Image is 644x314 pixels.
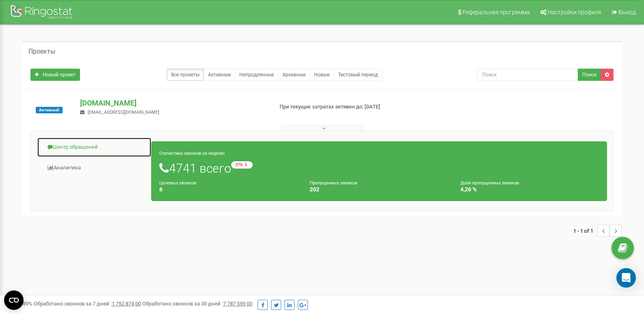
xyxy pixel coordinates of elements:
h1: 4741 всего [159,161,599,175]
p: При текущих затратах активен до: [DATE] [280,103,416,111]
input: Поиск [477,69,578,81]
a: Тестовый период [334,69,382,81]
small: Доля пропущенных звонков [460,180,519,186]
h4: 202 [310,186,448,193]
span: Обработано звонков за 30 дней : [142,301,252,307]
span: Выход [618,9,636,15]
div: Open Intercom Messenger [616,268,636,288]
a: Все проекты [167,69,204,81]
span: Реферальная программа [462,9,530,15]
h5: Проекты [28,48,55,55]
u: 1 752 874,00 [112,301,141,307]
u: 7 787 559,00 [223,301,252,307]
a: Непродленные [235,69,278,81]
small: Целевых звонков [159,180,196,186]
button: Поиск [578,69,601,81]
a: Новые [310,69,334,81]
span: [EMAIL_ADDRESS][DOMAIN_NAME] [88,110,159,115]
small: Статистика звонков за неделю [159,151,225,156]
nav: ... [573,217,622,245]
a: Центр обращений [37,137,152,157]
a: Архивные [278,69,310,81]
a: Активные [204,69,235,81]
span: Активный [36,107,63,113]
a: Новый проект [30,69,80,81]
span: Обработано звонков за 7 дней : [34,301,141,307]
h4: 6 [159,186,298,193]
p: [DOMAIN_NAME] [80,98,266,108]
button: Open CMP widget [4,290,24,310]
small: Пропущенных звонков [310,180,357,186]
h4: 4,26 % [460,186,599,193]
small: -376 [231,161,253,169]
span: Настройки профиля [548,9,601,15]
a: Аналитика [37,158,152,178]
span: 1 - 1 of 1 [573,225,597,237]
